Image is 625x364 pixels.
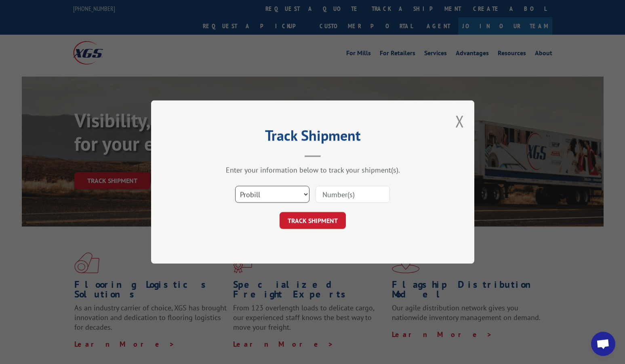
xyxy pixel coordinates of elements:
div: Open chat [591,332,615,356]
h2: Track Shipment [191,130,434,145]
button: Close modal [455,110,464,132]
input: Number(s) [316,186,390,203]
div: Enter your information below to track your shipment(s). [191,165,434,175]
button: TRACK SHIPMENT [280,212,346,229]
